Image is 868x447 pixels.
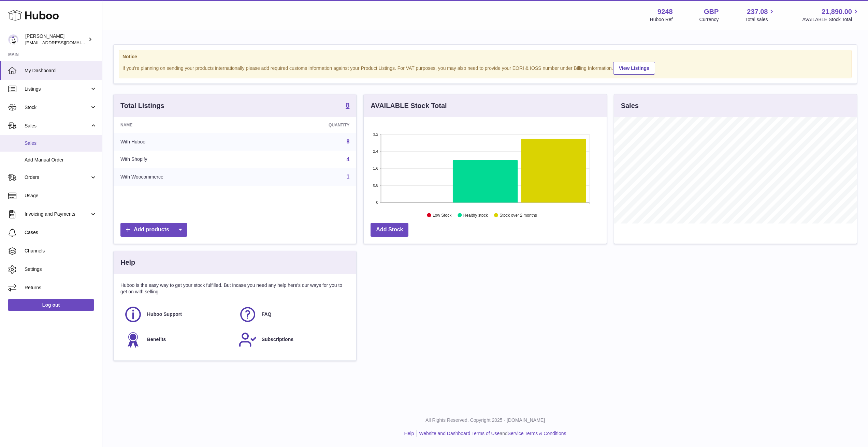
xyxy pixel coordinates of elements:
span: Stock [25,104,90,111]
a: FAQ [238,305,346,324]
a: 8 [346,139,349,144]
a: View Listings [613,62,655,75]
span: 237.08 [747,7,768,16]
span: Orders [25,174,90,181]
p: Huboo is the easy way to get your stock fulfilled. But incase you need any help here's our ways f... [120,282,349,295]
a: Add products [120,223,187,237]
div: [PERSON_NAME] [25,33,87,46]
div: Huboo Ref [650,16,673,23]
td: With Huboo [114,133,264,151]
text: 1.6 [373,166,378,170]
span: Usage [25,192,97,199]
th: Name [114,117,264,133]
span: Listings [25,86,90,92]
a: Log out [8,299,94,311]
a: Website and Dashboard Terms of Use [419,431,500,436]
a: Help [404,431,414,436]
div: Currency [699,16,719,23]
img: hello@fjor.life [8,34,18,45]
a: 21,890.00 AVAILABLE Stock Total [802,7,860,23]
a: Benefits [124,330,232,349]
text: Stock over 2 months [500,213,537,218]
span: Benefits [147,336,166,343]
span: Total sales [745,16,776,23]
strong: 8 [346,102,349,109]
span: Channels [25,248,97,254]
h3: AVAILABLE Stock Total [371,101,447,110]
span: Sales [25,123,90,129]
td: With Woocommerce [114,168,264,186]
a: Huboo Support [124,305,232,324]
span: FAQ [262,311,272,318]
text: Low Stock [433,213,452,218]
span: Settings [25,266,97,273]
text: 3.2 [373,132,378,136]
a: 1 [346,174,349,180]
h3: Sales [621,101,639,110]
strong: Notice [122,53,848,60]
p: All Rights Reserved. Copyright 2025 - [DOMAIN_NAME] [108,417,863,423]
span: My Dashboard [25,67,97,74]
strong: 9248 [657,7,673,16]
a: 4 [346,156,349,162]
span: Cases [25,229,97,236]
span: Invoicing and Payments [25,211,90,217]
div: If you're planning on sending your products internationally please add required customs informati... [122,61,848,75]
li: and [417,430,566,437]
a: Add Stock [371,223,408,237]
a: Service Terms & Conditions [508,431,566,436]
td: With Shopify [114,151,264,168]
text: 0.8 [373,183,378,187]
span: Huboo Support [147,311,182,318]
a: Subscriptions [238,330,346,349]
h3: Help [120,258,135,267]
span: Add Manual Order [25,157,97,163]
text: Healthy stock [463,213,488,218]
h3: Total Listings [120,101,164,110]
span: Returns [25,284,97,291]
span: Subscriptions [262,336,293,343]
a: 8 [346,102,349,110]
a: 237.08 Total sales [745,7,776,23]
th: Quantity [264,117,356,133]
span: [EMAIL_ADDRESS][DOMAIN_NAME] [25,40,100,45]
span: Sales [25,140,97,147]
strong: GBP [704,7,719,16]
text: 0 [376,200,378,204]
text: 2.4 [373,149,378,153]
span: AVAILABLE Stock Total [802,16,860,23]
span: 21,890.00 [822,7,852,16]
